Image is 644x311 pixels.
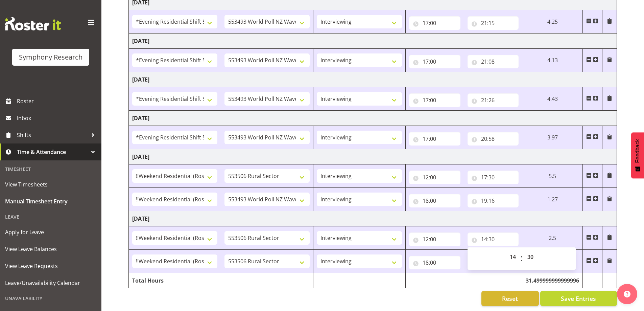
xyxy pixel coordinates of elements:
input: Click to select... [409,55,460,68]
td: 1.27 [522,188,583,211]
span: View Leave Requests [5,261,96,271]
input: Click to select... [468,16,519,30]
span: : [520,250,523,267]
span: Shifts [17,130,88,140]
td: 4.13 [522,49,583,72]
input: Click to select... [468,171,519,184]
img: help-xxl-2.png [624,291,630,297]
div: Unavailability [2,291,100,305]
input: Click to select... [409,16,460,30]
a: View Leave Balances [2,241,100,258]
span: Leave/Unavailability Calendar [5,278,96,288]
a: Leave/Unavailability Calendar [2,274,100,291]
input: Click to select... [468,232,519,246]
input: Click to select... [409,171,460,184]
a: Apply for Leave [2,224,100,241]
span: Feedback [635,139,641,163]
input: Click to select... [468,93,519,107]
span: Save Entries [561,294,596,303]
button: Reset [481,291,539,306]
button: Feedback - Show survey [631,132,644,178]
td: [DATE] [129,72,617,87]
input: Click to select... [409,194,460,207]
span: Time & Attendance [17,147,88,157]
input: Click to select... [468,194,519,207]
td: 4.25 [522,10,583,34]
img: Rosterit website logo [5,17,61,30]
div: Leave [2,210,100,224]
div: Timesheet [2,162,100,176]
span: Inbox [17,113,98,123]
div: Symphony Research [19,52,82,62]
a: View Timesheets [2,176,100,193]
input: Click to select... [409,93,460,107]
input: Click to select... [409,232,460,246]
span: Apply for Leave [5,227,96,237]
td: 2.5 [522,226,583,250]
td: [DATE] [129,111,617,126]
span: View Leave Balances [5,244,96,254]
td: 3.97 [522,126,583,149]
span: View Timesheets [5,179,96,190]
input: Click to select... [468,55,519,68]
td: 31.499999999999996 [522,273,583,288]
td: 5.5 [522,164,583,188]
input: Click to select... [409,256,460,269]
td: [DATE] [129,149,617,164]
td: [DATE] [129,211,617,226]
input: Click to select... [468,132,519,146]
td: [DATE] [129,34,617,49]
td: 4.43 [522,87,583,111]
span: Manual Timesheet Entry [5,196,96,206]
input: Click to select... [409,132,460,146]
a: Manual Timesheet Entry [2,193,100,210]
a: View Leave Requests [2,258,100,274]
span: Roster [17,96,98,106]
button: Save Entries [540,291,617,306]
td: Total Hours [129,273,221,288]
span: Reset [502,294,518,303]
